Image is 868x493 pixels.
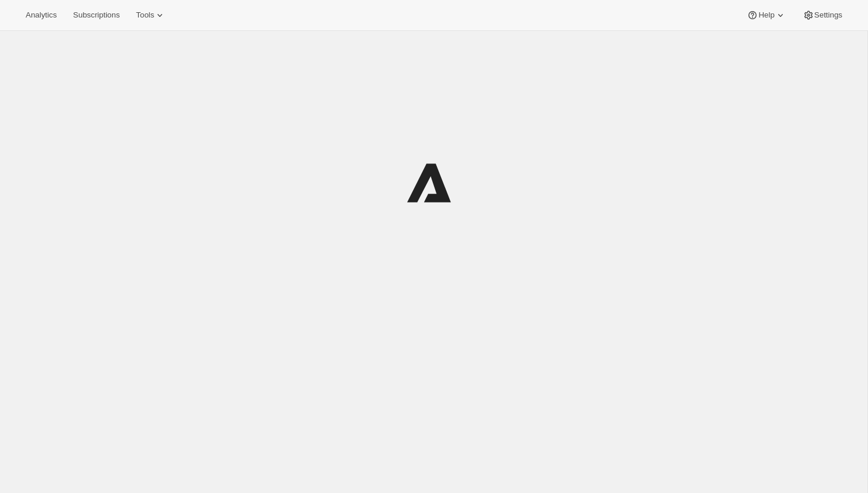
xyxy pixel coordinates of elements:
span: Analytics [26,11,57,20]
button: Tools [129,7,173,23]
span: Subscriptions [73,11,120,20]
span: Tools [136,11,154,20]
span: Settings [814,11,842,20]
button: Subscriptions [66,7,127,23]
button: Help [740,7,793,23]
button: Analytics [19,7,64,23]
button: Settings [796,7,849,23]
span: Help [758,11,774,20]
